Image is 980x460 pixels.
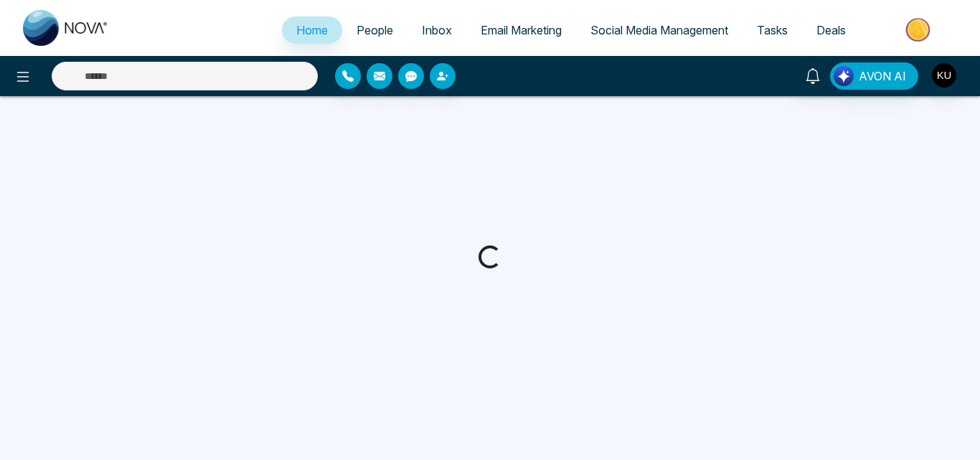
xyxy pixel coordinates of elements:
[590,23,728,37] span: Social Media Management
[757,23,788,37] span: Tasks
[282,17,342,44] a: Home
[576,17,743,44] a: Social Media Management
[867,14,971,46] img: Market-place.gif
[859,67,906,85] span: AVON AI
[816,23,846,37] span: Deals
[342,17,407,44] a: People
[23,10,109,46] img: Nova CRM Logo
[802,17,860,44] a: Deals
[830,62,918,90] button: AVON AI
[407,17,466,44] a: Inbox
[296,23,328,37] span: Home
[357,23,393,37] span: People
[743,17,802,44] a: Tasks
[466,17,576,44] a: Email Marketing
[481,23,562,37] span: Email Marketing
[422,23,452,37] span: Inbox
[834,66,854,86] img: Lead Flow
[932,63,956,88] img: User Avatar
